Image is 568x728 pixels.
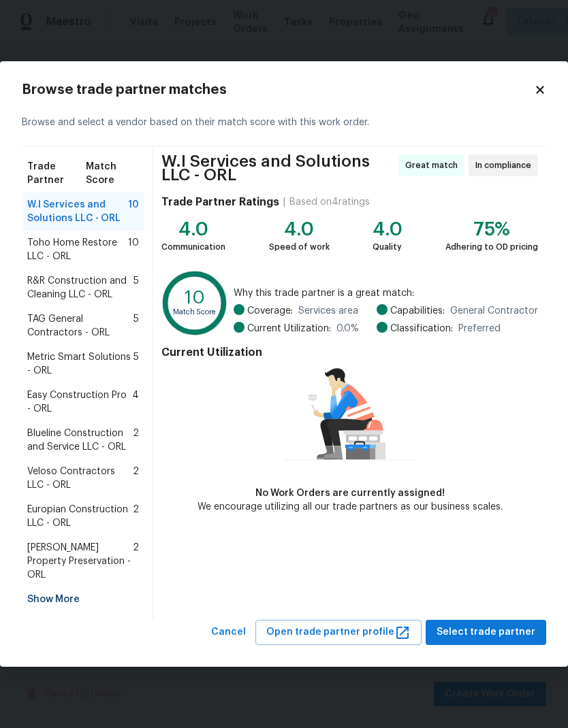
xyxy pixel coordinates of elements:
[373,240,403,254] div: Quality
[269,222,330,236] div: 4.0
[445,240,538,254] div: Adhering to OD pricing
[133,541,139,582] span: 2
[198,500,503,514] div: We encourage utilizing all our trade partners as our business scales.
[161,154,394,182] span: W.I Services and Solutions LLC - ORL
[161,240,225,254] div: Communication
[279,195,289,209] div: |
[27,198,128,225] span: W.I Services and Solutions LLC - ORL
[133,503,139,530] span: 2
[247,304,293,318] span: Coverage:
[133,312,139,340] span: 5
[185,288,205,307] text: 10
[132,388,139,416] span: 4
[128,198,139,225] span: 10
[128,236,139,263] span: 10
[133,350,139,378] span: 5
[390,304,445,318] span: Capabilities:
[27,465,133,492] span: Veloso Contractors LLC - ORL
[475,159,537,172] span: In compliance
[289,195,370,209] div: Based on 4 ratings
[27,388,132,416] span: Easy Construction Pro - ORL
[266,624,411,641] span: Open trade partner profile
[458,322,501,335] span: Preferred
[255,620,422,645] button: Open trade partner profile
[133,465,139,492] span: 2
[22,99,546,146] div: Browse and select a vendor based on their match score with this work order.
[247,322,331,335] span: Current Utilization:
[161,222,225,236] div: 4.0
[445,222,538,236] div: 75%
[173,308,217,316] text: Match Score
[27,160,86,187] span: Trade Partner
[390,322,453,335] span: Classification:
[198,486,503,500] div: No Work Orders are currently assigned!
[234,286,538,300] span: Why this trade partner is a great match:
[27,274,133,301] span: R&R Construction and Cleaning LLC - ORL
[27,427,133,454] span: Blueline Construction and Service LLC - ORL
[450,304,538,318] span: General Contractor
[298,304,358,318] span: Services area
[27,503,133,530] span: Europian Construction LLC - ORL
[27,312,133,340] span: TAG General Contractors - ORL
[22,83,534,97] h2: Browse trade partner matches
[27,236,128,263] span: Toho Home Restore LLC - ORL
[405,159,463,172] span: Great match
[206,620,251,645] button: Cancel
[269,240,330,254] div: Speed of work
[133,427,139,454] span: 2
[211,624,246,641] span: Cancel
[426,620,546,645] button: Select trade partner
[27,350,133,378] span: Metric Smart Solutions - ORL
[161,195,279,209] h4: Trade Partner Ratings
[27,541,133,582] span: [PERSON_NAME] Property Preservation - ORL
[22,587,144,612] div: Show More
[373,222,403,236] div: 4.0
[133,274,139,301] span: 5
[437,624,535,641] span: Select trade partner
[336,322,359,335] span: 0.0 %
[161,346,538,359] h4: Current Utilization
[86,160,139,187] span: Match Score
